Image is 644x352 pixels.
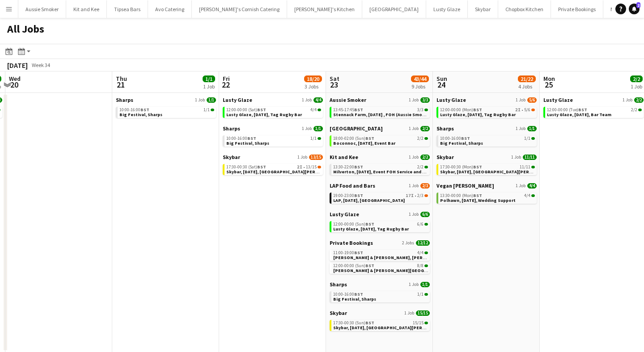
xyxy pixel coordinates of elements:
[330,182,375,189] span: LAP Food and Bars
[436,182,537,205] div: Vegan [PERSON_NAME]1 Job4/413:30-00:00 (Mon)BST4/4Polhawn, [DATE], Wedding Support
[116,96,133,103] span: Sharps
[420,126,430,131] span: 2/2
[420,183,430,189] span: 2/3
[333,226,409,232] span: Lusty Glaze, 23rd August, Tag Rugby Bar
[424,137,428,140] span: 2/2
[7,61,28,70] div: [DATE]
[330,154,358,160] span: Kit and Kee
[330,310,430,316] a: Skybar1 Job15/15
[440,107,535,117] a: 12:00-00:00 (Mon)BST2I•5/6Lusty Glaze, [DATE], Tag Rugby Bar
[424,251,428,254] span: 4/4
[66,0,107,18] button: Kit and Kee
[116,96,216,103] a: Sharps1 Job1/1
[409,126,419,131] span: 1 Job
[119,112,162,117] span: Big Festival, Sharps
[440,165,482,169] span: 17:30-00:30 (Mon)
[461,135,470,141] span: BST
[547,108,587,112] span: 12:00-00:00 (Tue)
[440,108,482,112] span: 12:00-00:00 (Mon)
[223,125,240,132] span: Sharps
[207,97,216,103] span: 1/1
[634,97,644,103] span: 2/2
[330,239,430,246] a: Private Bookings2 Jobs12/12
[436,96,537,103] a: Lusty Glaze1 Job5/6
[9,75,21,83] span: Wed
[547,107,642,117] a: 12:00-00:00 (Tue)BST2/2Lusty Glaze, [DATE], Bar Team
[417,165,424,169] span: 2/2
[333,140,395,146] span: Boconnoc, 23rd August, Event Bar
[424,109,428,111] span: 3/3
[354,193,363,198] span: BST
[518,83,535,90] div: 4 Jobs
[330,154,430,182] div: Kit and Kee1 Job2/213:30-22:00BST2/2Milverton, [DATE], Event FOH Service and FOH (Kit and Kee)
[516,183,525,189] span: 1 Job
[333,165,363,169] span: 13:30-22:00
[578,107,587,113] span: BST
[330,96,430,125] div: Aussie Smoker1 Job3/313:45-17:45BST3/3Stennack Farm, [DATE] , FOH (Aussie Smoker)
[297,155,307,160] span: 1 Job
[318,137,321,140] span: 1/1
[114,80,127,90] span: 21
[333,264,374,268] span: 12:00-00:00 (Sun)
[409,212,419,217] span: 1 Job
[623,97,632,103] span: 1 Job
[330,96,430,103] a: Aussie Smoker1 Job3/3
[30,62,52,68] span: Week 34
[330,125,430,154] div: [GEOGRAPHIC_DATA]1 Job2/218:00-02:00 (Sun)BST2/2Boconnoc, [DATE], Event Bar
[531,137,535,140] span: 1/1
[203,83,215,90] div: 1 Job
[226,140,269,146] span: Big Festival, Sharps
[416,310,430,316] span: 15/15
[426,0,468,18] button: Lusty Glaze
[223,125,323,132] a: Sharps1 Job1/1
[302,97,312,103] span: 1 Job
[140,107,149,113] span: BST
[148,0,192,18] button: Avo Catering
[440,135,535,146] a: 10:00-16:00BST1/1Big Festival, Sharps
[223,96,323,125] div: Lusty Glaze1 Job4/412:00-00:00 (Sat)BST4/4Lusty Glaze, [DATE], Tag Rugby Bar
[333,251,363,255] span: 11:00-19:00
[226,112,302,117] span: Lusty Glaze, 22nd August, Tag Rugby Bar
[119,108,149,112] span: 10:00-16:00
[436,125,537,132] a: Sharps1 Job1/1
[473,107,482,113] span: BST
[417,136,424,141] span: 2/2
[333,108,363,112] span: 13:45-17:45
[636,2,640,8] span: 2
[436,125,537,154] div: Sharps1 Job1/110:00-16:00BST1/1Big Festival, Sharps
[330,310,347,316] span: Skybar
[409,155,419,160] span: 1 Job
[354,291,363,297] span: BST
[473,164,482,170] span: BST
[226,164,321,174] a: 17:30-00:30 (Sat)BST2I•13/15Skybar, [DATE], [GEOGRAPHIC_DATA][PERSON_NAME]
[498,0,551,18] button: Chopbox Kitchen
[424,322,428,324] span: 15/15
[330,239,430,281] div: Private Bookings2 Jobs12/1211:00-19:00BST4/4[PERSON_NAME] & [PERSON_NAME], [PERSON_NAME], [DATE]1...
[333,193,428,198] div: •
[354,250,363,256] span: BST
[226,169,340,175] span: Skybar, 22nd August, St Agnes
[330,182,430,189] a: LAP Food and Bars1 Job2/3
[531,166,535,168] span: 11/11
[436,96,537,125] div: Lusty Glaze1 Job5/612:00-00:00 (Mon)BST2I•5/6Lusty Glaze, [DATE], Tag Rugby Bar
[330,281,430,288] a: Sharps1 Job1/1
[226,135,321,146] a: 10:00-16:00BST1/1Big Festival, Sharps
[330,310,430,333] div: Skybar1 Job15/1517:30-00:30 (Sun)BST15/15Skybar, [DATE], [GEOGRAPHIC_DATA][PERSON_NAME]
[333,263,428,273] a: 12:00-00:00 (Sun)BST8/8[PERSON_NAME] & [PERSON_NAME][GEOGRAPHIC_DATA], [DATE]
[257,164,266,170] span: BST
[223,96,323,103] a: Lusty Glaze1 Job4/4
[424,264,428,267] span: 8/8
[516,126,525,131] span: 1 Job
[417,222,424,226] span: 6/6
[417,108,424,112] span: 3/3
[304,75,322,82] span: 18/20
[333,321,374,325] span: 17:30-00:30 (Sun)
[411,75,429,82] span: 43/44
[436,154,537,160] a: Skybar1 Job11/11
[310,108,317,112] span: 4/4
[119,107,214,117] a: 10:00-16:00BST1/1Big Festival, Sharps
[223,125,323,154] div: Sharps1 Job1/110:00-16:00BST1/1Big Festival, Sharps
[638,109,642,111] span: 2/2
[551,0,603,18] button: Private Bookings
[436,182,494,189] span: Vegan Magda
